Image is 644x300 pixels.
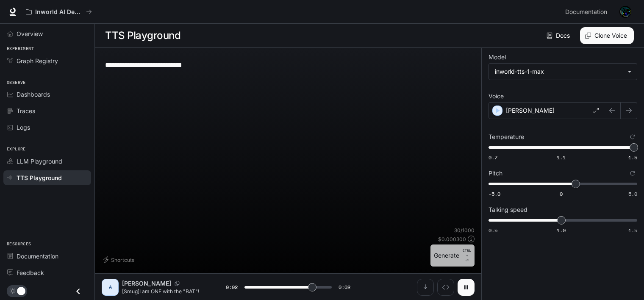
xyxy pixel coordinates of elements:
[105,27,180,44] h1: TTS Playground
[171,281,183,286] button: Copy Voice ID
[628,227,637,234] span: 1.5
[22,3,96,20] button: All workspaces
[557,154,566,161] span: 1.1
[628,154,637,161] span: 1.5
[69,283,88,300] button: Close drawer
[17,268,44,277] span: Feedback
[489,207,527,213] p: Talking speed
[489,64,637,80] div: inworld-tts-1-max
[489,190,500,197] span: -5.0
[17,173,62,182] span: TTS Playground
[17,286,25,295] span: Dark mode toggle
[489,134,524,140] p: Temperature
[17,56,58,65] span: Graph Registry
[3,53,91,68] a: Graph Registry
[463,248,471,263] p: ⏎
[3,170,91,185] a: TTS Playground
[122,279,171,288] p: [PERSON_NAME]
[628,190,637,197] span: 5.0
[545,27,573,44] a: Docs
[489,170,502,176] p: Pitch
[17,157,62,166] span: LLM Playground
[438,236,466,243] p: $ 0.000300
[628,169,637,178] button: Reset to default
[339,283,350,292] span: 0:02
[122,288,205,295] p: [Smug]I am ONE with the "BAT"!
[3,265,91,280] a: Feedback
[430,244,475,267] button: GenerateCTRL +⏎
[103,281,117,294] div: A
[3,87,91,102] a: Dashboards
[489,54,506,60] p: Model
[489,227,497,234] span: 0.5
[3,249,91,264] a: Documentation
[17,123,30,132] span: Logs
[463,248,471,258] p: CTRL +
[102,253,138,267] button: Shortcuts
[3,154,91,169] a: LLM Playground
[557,227,566,234] span: 1.0
[495,67,623,76] div: inworld-tts-1-max
[506,106,555,115] p: [PERSON_NAME]
[17,29,43,38] span: Overview
[580,27,634,44] button: Clone Voice
[417,279,434,296] button: Download audio
[226,283,238,292] span: 0:02
[565,7,607,17] span: Documentation
[17,90,50,99] span: Dashboards
[3,26,91,41] a: Overview
[437,279,454,296] button: Inspect
[489,154,497,161] span: 0.7
[619,6,631,18] img: User avatar
[617,3,634,20] button: User avatar
[454,227,475,234] p: 30 / 1000
[560,190,563,197] span: 0
[562,3,613,20] a: Documentation
[35,8,83,16] p: Inworld AI Demos
[3,120,91,135] a: Logs
[489,93,504,99] p: Voice
[628,132,637,142] button: Reset to default
[17,252,58,261] span: Documentation
[17,106,35,115] span: Traces
[3,103,91,118] a: Traces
